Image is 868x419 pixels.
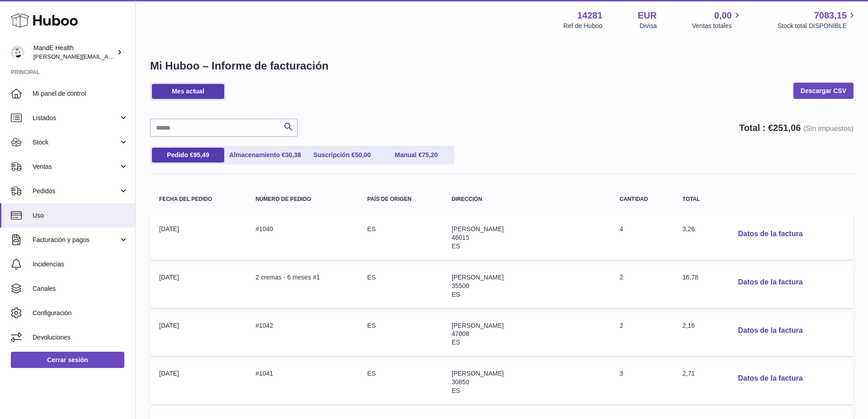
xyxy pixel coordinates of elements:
[33,260,128,269] span: Incidencias
[452,274,504,281] span: [PERSON_NAME]
[150,216,246,260] td: [DATE]
[452,387,460,394] span: ES
[443,187,610,211] th: Dirección
[150,264,246,308] td: [DATE]
[452,330,469,337] span: 47008
[778,22,857,30] span: Stock total DISPONIBLE
[33,333,128,342] span: Devoluciones
[610,312,673,356] td: 2
[33,236,119,244] span: Facturación y pagos
[355,151,371,158] span: 50,00
[563,22,602,30] div: Ref de Huboo
[692,9,742,30] a: 0,00 Ventas totales
[452,282,469,289] span: 35500
[358,187,443,211] th: País de origen
[731,273,810,292] button: Datos de la factura
[33,211,128,220] span: Uso
[193,151,209,158] span: 95,49
[452,339,460,346] span: ES
[683,322,695,329] span: 2,16
[731,321,810,340] button: Datos de la factura
[246,312,358,356] td: #1042
[358,264,443,308] td: ES
[683,370,695,377] span: 2,71
[577,9,603,22] strong: 14281
[226,148,304,163] a: Almacenamiento €30,38
[610,187,673,211] th: Cantidad
[814,9,847,22] span: 7083,15
[452,242,460,250] span: ES
[358,360,443,404] td: ES
[33,187,119,196] span: Pedidos
[610,360,673,404] td: 3
[246,264,358,308] td: 2 cremas - 6 meses #1
[452,322,504,329] span: [PERSON_NAME]
[640,22,657,30] div: Divisa
[150,360,246,404] td: [DATE]
[150,59,854,73] h1: Mi Huboo – Informe de facturación
[731,225,810,243] button: Datos de la factura
[452,234,469,241] span: 46015
[11,46,24,59] img: luis.mendieta@mandehealth.com
[11,352,124,368] a: Cerrar sesión
[452,291,460,298] span: ES
[731,369,810,388] button: Datos de la factura
[358,312,443,356] td: ES
[683,274,698,281] span: 16,78
[380,148,453,163] a: Manual €75,20
[306,148,378,163] a: Suscripción €50,00
[452,370,504,377] span: [PERSON_NAME]
[285,151,301,158] span: 30,38
[33,163,119,171] span: Ventas
[33,309,128,317] span: Configuración
[152,148,224,163] a: Pedido €95,49
[739,123,854,133] strong: Total : €
[683,225,695,233] span: 3,26
[33,114,119,122] span: Listados
[246,187,358,211] th: Número de pedido
[33,53,230,60] span: [PERSON_NAME][EMAIL_ADDRESS][PERSON_NAME][DOMAIN_NAME]
[692,22,742,30] span: Ventas totales
[638,9,657,22] strong: EUR
[778,9,857,30] a: 7083,15 Stock total DISPONIBLE
[793,83,854,99] a: Descargar CSV
[422,151,438,158] span: 75,20
[714,9,732,22] span: 0,00
[152,84,224,99] a: Mes actual
[33,284,128,293] span: Canales
[610,216,673,260] td: 4
[773,123,801,133] span: 251,06
[358,216,443,260] td: ES
[452,378,469,386] span: 30850
[150,187,246,211] th: Fecha del pedido
[452,225,504,233] span: [PERSON_NAME]
[674,187,722,211] th: Total
[246,360,358,404] td: #1041
[150,312,246,356] td: [DATE]
[33,89,128,98] span: Mi panel de control
[246,216,358,260] td: #1040
[33,44,115,61] div: MandE Health
[610,264,673,308] td: 2
[33,138,119,147] span: Stock
[803,125,854,132] span: (Sin impuestos)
